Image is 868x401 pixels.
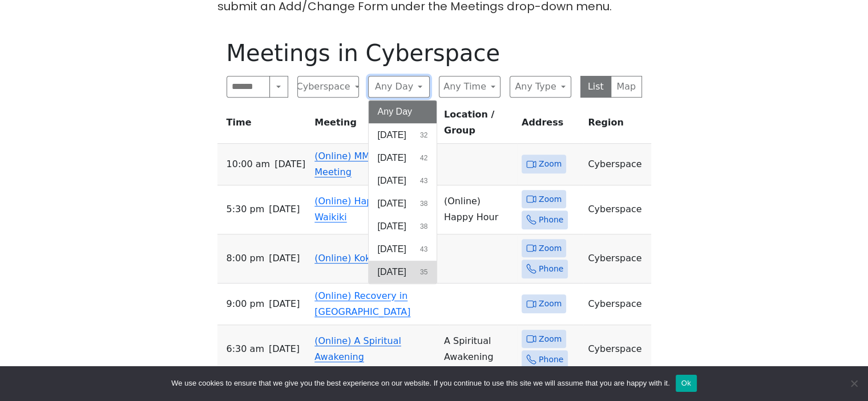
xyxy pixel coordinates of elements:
[368,76,430,98] button: Any Day
[420,221,427,232] span: 38 results
[269,76,288,98] button: Search
[227,201,265,217] span: 5:30 PM
[274,156,305,172] span: [DATE]
[378,197,406,210] span: [DATE]
[378,242,406,256] span: [DATE]
[676,375,697,392] button: Ok
[378,220,406,233] span: [DATE]
[369,124,437,147] button: [DATE]32 results
[420,199,427,209] span: 38 results
[439,185,517,234] td: (Online) Happy Hour
[420,244,427,254] span: 43 results
[369,238,437,261] button: [DATE]43 results
[539,241,562,256] span: Zoom
[269,250,300,266] span: [DATE]
[510,76,571,98] button: Any Type
[310,107,439,144] th: Meeting
[314,253,433,264] a: (Online) Koko Head Group
[378,151,406,165] span: [DATE]
[583,283,651,325] td: Cyberspace
[420,267,427,277] span: 35 results
[539,297,562,311] span: Zoom
[369,100,437,123] button: Any Day
[583,185,651,234] td: Cyberspace
[314,290,410,317] a: (Online) Recovery in [GEOGRAPHIC_DATA]
[583,325,651,374] td: Cyberspace
[314,196,408,222] a: (Online) Happy Hour Waikiki
[420,130,427,140] span: 32 results
[378,174,406,188] span: [DATE]
[539,353,563,367] span: Phone
[539,192,562,206] span: Zoom
[848,378,859,389] span: No
[227,341,264,357] span: 6:30 AM
[314,151,415,177] a: (Online) MMT Speaker Meeting
[439,76,500,98] button: Any Time
[227,296,265,312] span: 9:00 PM
[583,234,651,283] td: Cyberspace
[439,325,517,374] td: A Spiritual Awakening
[369,261,437,283] button: [DATE]35 results
[539,262,563,276] span: Phone
[227,76,271,98] input: Search
[420,153,427,163] span: 42 results
[378,265,406,279] span: [DATE]
[369,169,437,192] button: [DATE]43 results
[369,192,437,215] button: [DATE]38 results
[369,215,437,238] button: [DATE]38 results
[269,201,300,217] span: [DATE]
[369,147,437,169] button: [DATE]42 results
[297,76,359,98] button: Cyberspace
[314,335,401,362] a: (Online) A Spiritual Awakening
[539,157,562,171] span: Zoom
[611,76,642,98] button: Map
[439,107,517,144] th: Location / Group
[517,107,583,144] th: Address
[420,176,427,186] span: 43 results
[378,128,406,142] span: [DATE]
[227,156,271,172] span: 10:00 AM
[539,332,562,346] span: Zoom
[227,250,265,266] span: 8:00 PM
[583,107,651,144] th: Region
[583,144,651,185] td: Cyberspace
[227,39,642,67] h1: Meetings in Cyberspace
[368,100,438,284] div: Any Day
[269,296,300,312] span: [DATE]
[217,107,310,144] th: Time
[580,76,612,98] button: List
[539,213,563,227] span: Phone
[171,378,669,389] span: We use cookies to ensure that we give you the best experience on our website. If you continue to ...
[269,341,300,357] span: [DATE]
